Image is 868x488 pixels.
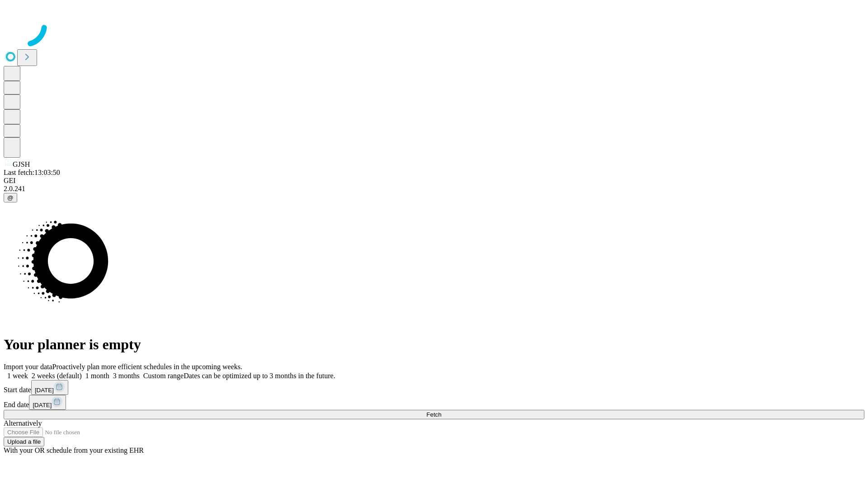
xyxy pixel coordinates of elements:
[184,372,335,380] span: Dates can be optimized up to 3 months in the future.
[33,402,52,408] span: [DATE]
[31,380,68,395] button: [DATE]
[29,395,66,410] button: [DATE]
[4,185,864,193] div: 2.0.241
[4,380,864,395] div: Start date
[4,336,864,353] h1: Your planner is empty
[4,437,44,446] button: Upload a file
[4,395,864,410] div: End date
[4,363,52,371] span: Import your data
[4,419,42,427] span: Alternatively
[113,372,140,380] span: 3 months
[7,194,14,201] span: @
[426,411,441,418] span: Fetch
[4,410,864,419] button: Fetch
[4,446,144,454] span: With your OR schedule from your existing EHR
[4,193,17,202] button: @
[7,372,28,380] span: 1 week
[35,387,54,394] span: [DATE]
[52,363,242,371] span: Proactively plan more efficient schedules in the upcoming weeks.
[4,177,864,185] div: GEI
[32,372,82,380] span: 2 weeks (default)
[13,160,30,168] span: GJSH
[143,372,184,380] span: Custom range
[85,372,109,380] span: 1 month
[4,169,60,176] span: Last fetch: 13:03:50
